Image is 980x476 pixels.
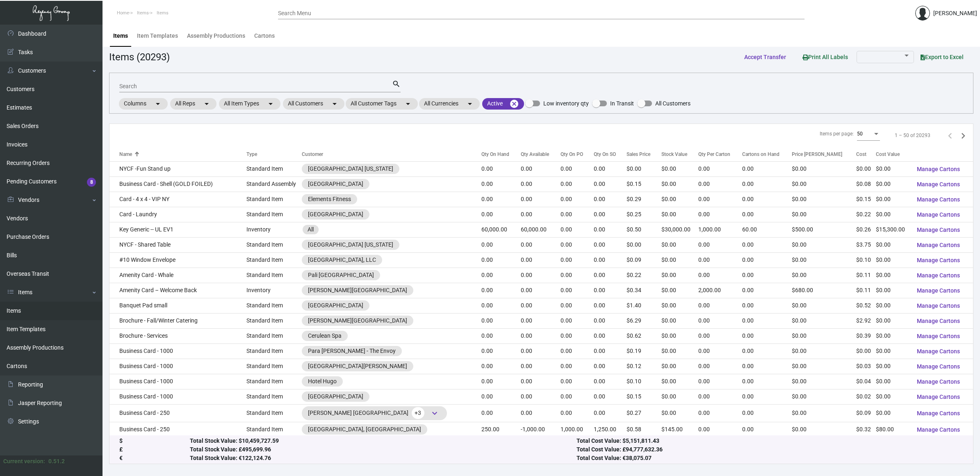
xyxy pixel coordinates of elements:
[610,98,634,108] span: In Transit
[561,343,594,359] td: 0.00
[308,165,393,173] div: [GEOGRAPHIC_DATA] [US_STATE]
[561,192,594,207] td: 0.00
[481,298,521,313] td: 0.00
[482,98,524,110] mat-chip: Active
[917,333,960,339] span: Manage Cartons
[856,151,866,158] div: Cost
[246,268,302,283] td: Standard Item
[627,252,661,268] td: $0.09
[698,161,742,176] td: 0.00
[346,98,418,110] mat-chip: All Customer Tags
[403,99,413,109] mat-icon: arrow_drop_down
[917,242,960,248] span: Manage Cartons
[219,98,280,110] mat-chip: All Item Types
[910,177,966,192] button: Manage Cartons
[792,359,856,374] td: $0.00
[742,237,792,252] td: 0.00
[627,313,661,328] td: $6.29
[283,98,344,110] mat-chip: All Customers
[856,222,876,237] td: $0.26
[594,268,627,283] td: 0.00
[509,99,519,109] mat-icon: cancel
[856,328,876,343] td: $0.39
[857,131,863,137] span: 50
[308,332,342,340] div: Cerulean Spa
[119,151,246,158] div: Name
[742,328,792,343] td: 0.00
[246,207,302,222] td: Standard Item
[521,222,561,237] td: 60,000.00
[917,196,960,203] span: Manage Cartons
[109,192,246,207] td: Card - 4 x 4 - VIP NY
[246,192,302,207] td: Standard Item
[521,359,561,374] td: 0.00
[113,32,128,40] div: Items
[170,98,217,110] mat-chip: All Reps
[109,161,246,176] td: NYCF -Fun Stand up
[742,298,792,313] td: 0.00
[661,252,698,268] td: $0.00
[792,222,856,237] td: $500.00
[627,222,661,237] td: $0.50
[308,362,407,371] div: [GEOGRAPHIC_DATA][PERSON_NAME]
[266,99,276,109] mat-icon: arrow_drop_down
[856,161,876,176] td: $0.00
[627,161,661,176] td: $0.00
[481,176,521,192] td: 0.00
[157,10,169,16] span: Items
[594,222,627,237] td: 0.00
[698,176,742,192] td: 0.00
[109,374,246,389] td: Business Card - 1000
[921,54,964,60] span: Export to Excel
[792,298,856,313] td: $0.00
[137,32,178,40] div: Item Templates
[917,394,960,400] span: Manage Cartons
[742,192,792,207] td: 0.00
[698,283,742,298] td: 2,000.00
[521,161,561,176] td: 0.00
[302,147,482,161] th: Customer
[481,222,521,237] td: 60,000.00
[521,151,549,158] div: Qty Available
[876,192,911,207] td: $0.00
[627,192,661,207] td: $0.29
[521,151,561,158] div: Qty Available
[627,359,661,374] td: $0.12
[876,252,911,268] td: $0.00
[521,192,561,207] td: 0.00
[561,283,594,298] td: 0.00
[738,50,793,64] button: Accept Transfer
[856,252,876,268] td: $0.10
[742,283,792,298] td: 0.00
[792,151,856,158] div: Price [PERSON_NAME]
[627,298,661,313] td: $1.40
[481,313,521,328] td: 0.00
[308,240,393,249] div: [GEOGRAPHIC_DATA] [US_STATE]
[856,192,876,207] td: $0.15
[792,328,856,343] td: $0.00
[109,222,246,237] td: Key Generic -- UL EV1
[698,313,742,328] td: 0.00
[561,151,594,158] div: Qty On PO
[933,9,977,18] div: [PERSON_NAME]
[876,283,911,298] td: $0.00
[481,252,521,268] td: 0.00
[876,328,911,343] td: $0.00
[744,54,786,60] span: Accept Transfer
[876,222,911,237] td: $15,300.00
[742,161,792,176] td: 0.00
[627,207,661,222] td: $0.25
[561,237,594,252] td: 0.00
[661,298,698,313] td: $0.00
[137,10,149,16] span: Items
[661,268,698,283] td: $0.00
[876,176,911,192] td: $0.00
[481,161,521,176] td: 0.00
[303,225,319,234] mat-chip: All
[308,286,407,295] div: [PERSON_NAME][GEOGRAPHIC_DATA]
[109,268,246,283] td: Amenity Card - Whale
[246,283,302,298] td: Inventory
[910,329,966,343] button: Manage Cartons
[246,298,302,313] td: Standard Item
[481,237,521,252] td: 0.00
